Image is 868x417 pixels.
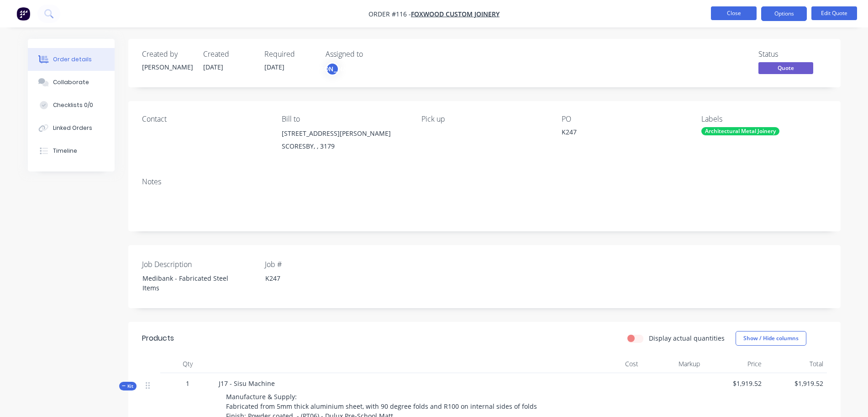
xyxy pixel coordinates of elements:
[142,333,174,344] div: Products
[264,63,284,71] span: [DATE]
[758,62,813,74] span: Quote
[219,379,275,388] span: J17 - Sisu Machine
[142,259,256,270] label: Job Description
[580,355,642,373] div: Cost
[265,259,379,270] label: Job #
[326,62,339,76] button: [PERSON_NAME]
[135,272,249,294] div: Medibank - Fabricated Steel Items
[649,333,725,343] label: Display actual quantities
[53,101,93,109] div: Checklists 0/0
[264,50,315,59] div: Required
[811,6,857,20] button: Edit Quote
[707,379,762,388] span: $1,919.52
[258,272,372,285] div: K247
[758,50,827,59] div: Status
[28,117,115,139] button: Linked Orders
[142,62,192,72] div: [PERSON_NAME]
[701,127,779,135] div: Architectural Metal Joinery
[16,7,30,21] img: Factory
[765,355,827,373] div: Total
[704,355,765,373] div: Price
[203,50,253,59] div: Created
[53,55,92,64] div: Order details
[761,6,807,21] button: Options
[736,331,806,346] button: Show / Hide columns
[186,379,189,388] span: 1
[53,124,92,132] div: Linked Orders
[53,78,89,86] div: Collaborate
[282,127,407,140] div: [STREET_ADDRESS][PERSON_NAME]
[28,94,115,117] button: Checklists 0/0
[142,115,267,123] div: Contact
[562,127,676,140] div: K247
[28,48,115,71] button: Order details
[282,140,407,153] div: SCORESBY, , 3179
[119,382,137,390] div: Kit
[122,383,134,390] span: Kit
[203,63,223,71] span: [DATE]
[53,147,77,155] div: Timeline
[701,115,826,123] div: Labels
[411,10,500,18] a: Foxwood Custom Joinery
[142,177,827,186] div: Notes
[711,6,757,20] button: Close
[562,115,687,123] div: PO
[421,115,547,123] div: Pick up
[142,50,192,59] div: Created by
[642,355,704,373] div: Markup
[282,115,407,123] div: Bill to
[326,50,417,59] div: Assigned to
[769,379,823,388] span: $1,919.52
[282,127,407,156] div: [STREET_ADDRESS][PERSON_NAME]SCORESBY, , 3179
[28,139,115,162] button: Timeline
[368,10,411,18] span: Order #116 -
[160,355,215,373] div: Qty
[28,71,115,94] button: Collaborate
